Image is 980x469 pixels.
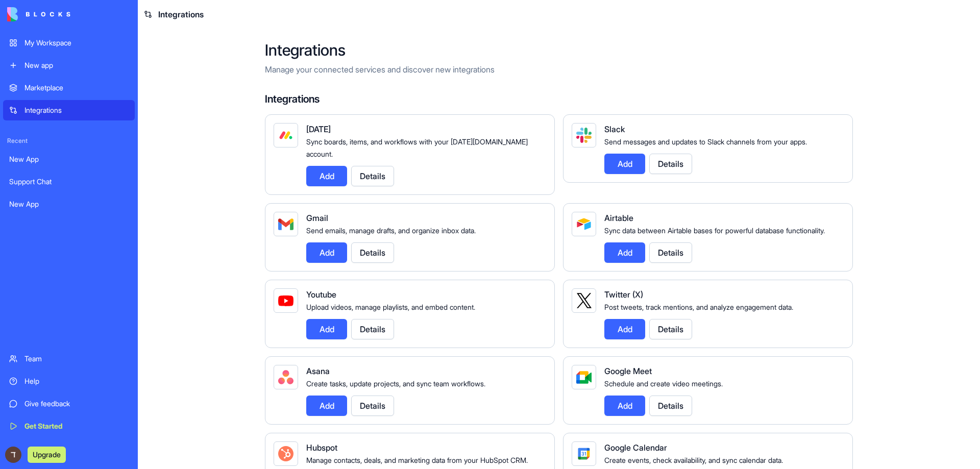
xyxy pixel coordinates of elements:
button: Details [351,396,394,416]
button: Add [604,319,645,339]
button: Add [306,242,347,263]
span: Integrations [158,8,204,20]
span: Asana [306,366,330,376]
h2: Integrations [265,41,853,59]
button: Add [604,396,645,416]
span: Recent [3,137,135,145]
div: Get Started [24,421,129,431]
button: Add [604,154,645,174]
span: Schedule and create video meetings. [604,379,723,388]
a: My Workspace [3,33,135,53]
button: Add [306,166,347,186]
span: Slack [604,124,625,134]
span: Upload videos, manage playlists, and embed content. [306,303,475,311]
a: Marketplace [3,78,135,98]
p: Manage your connected services and discover new integrations [265,63,853,76]
span: Create events, check availability, and sync calendar data. [604,456,783,464]
h4: Integrations [265,92,853,106]
span: [DATE] [306,124,331,134]
img: logo [7,7,70,21]
div: New app [24,60,129,70]
button: Add [604,242,645,263]
button: Add [306,396,347,416]
span: Airtable [604,213,633,223]
img: ACg8ocK6-HCFhYZYZXS4j9vxc9fvCo-snIC4PGomg_KXjjGNFaHNxw=s96-c [5,447,21,463]
div: Marketplace [24,83,129,93]
span: Google Calendar [604,442,667,453]
div: New App [9,199,129,209]
div: Support Chat [9,177,129,187]
a: Integrations [3,100,135,120]
span: Send emails, manage drafts, and organize inbox data. [306,226,476,235]
a: New App [3,149,135,169]
a: Team [3,349,135,369]
span: Hubspot [306,442,337,453]
button: Details [649,242,692,263]
button: Details [649,319,692,339]
button: Details [351,242,394,263]
span: Create tasks, update projects, and sync team workflows. [306,379,485,388]
a: Help [3,371,135,391]
button: Upgrade [28,447,66,463]
span: Google Meet [604,366,652,376]
button: Details [351,166,394,186]
span: Twitter (X) [604,289,643,300]
div: Help [24,376,129,386]
span: Gmail [306,213,328,223]
a: New app [3,55,135,76]
a: Get Started [3,416,135,436]
div: Integrations [24,105,129,115]
span: Sync boards, items, and workflows with your [DATE][DOMAIN_NAME] account. [306,137,528,158]
span: Sync data between Airtable bases for powerful database functionality. [604,226,825,235]
div: Give feedback [24,399,129,409]
div: Team [24,354,129,364]
span: Post tweets, track mentions, and analyze engagement data. [604,303,793,311]
button: Details [351,319,394,339]
button: Details [649,154,692,174]
a: New App [3,194,135,214]
span: Youtube [306,289,336,300]
button: Add [306,319,347,339]
span: Manage contacts, deals, and marketing data from your HubSpot CRM. [306,456,528,464]
button: Details [649,396,692,416]
span: Send messages and updates to Slack channels from your apps. [604,137,807,146]
a: Upgrade [28,449,66,459]
a: Give feedback [3,393,135,414]
div: New App [9,154,129,164]
a: Support Chat [3,171,135,192]
div: My Workspace [24,38,129,48]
